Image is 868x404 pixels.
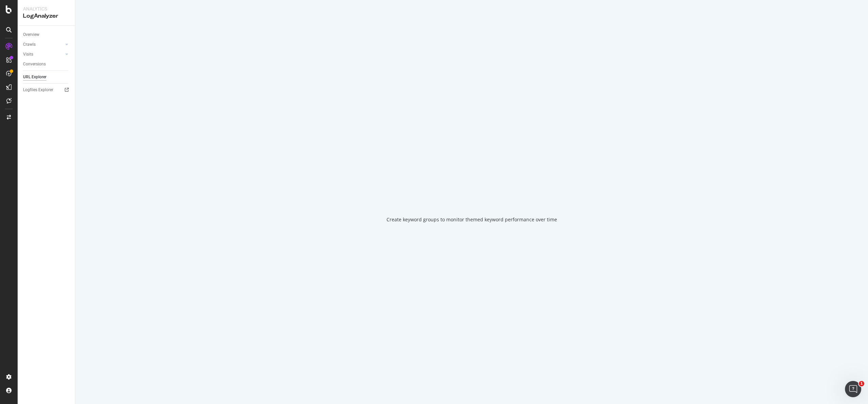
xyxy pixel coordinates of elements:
[23,31,39,38] div: Overview
[23,31,70,38] a: Overview
[387,216,557,223] div: Create keyword groups to monitor themed keyword performance over time
[859,381,864,386] span: 1
[23,74,70,81] a: URL Explorer
[845,381,861,397] iframe: Intercom live chat
[23,41,63,48] a: Crawls
[23,86,53,94] div: Logfiles Explorer
[23,41,36,48] div: Crawls
[447,181,496,205] div: animation
[23,51,63,58] a: Visits
[23,61,46,68] div: Conversions
[23,12,70,20] div: LogAnalyzer
[23,61,70,68] a: Conversions
[23,5,70,12] div: Analytics
[23,74,46,81] div: URL Explorer
[23,51,33,58] div: Visits
[23,86,70,94] a: Logfiles Explorer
